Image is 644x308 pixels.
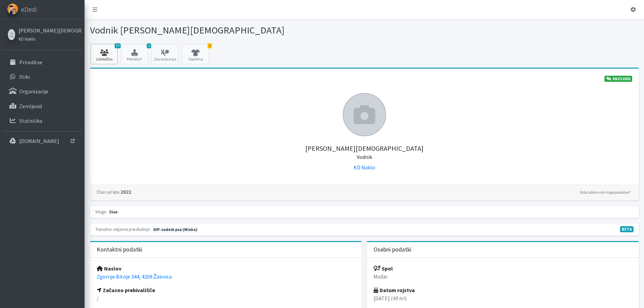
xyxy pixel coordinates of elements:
h1: Vodnik [PERSON_NAME][DEMOGRAPHIC_DATA] [90,24,362,36]
span: 1 [208,43,212,48]
a: Prireditve [3,55,82,69]
strong: Spol [374,265,393,272]
p: [DATE] ( ) [374,294,632,302]
a: Zemljevid [3,99,82,113]
small: Vodnik [357,153,372,160]
a: 1 Oprema [182,44,209,64]
a: Statistika [3,114,82,127]
small: Vloge: [95,209,107,214]
a: Kdo lahko vidi moje podatke? [578,188,632,196]
p: Organizacije [19,88,48,95]
a: KD Naklo [354,164,375,171]
h3: Osebni podatki [374,246,411,253]
p: / [97,294,355,302]
a: Stiki [3,70,82,84]
strong: 2022 [97,188,131,195]
em: 48 let [393,295,405,302]
span: 17 [115,43,121,48]
strong: Naslov [97,265,121,272]
p: Statistika [19,117,42,124]
a: Zavarovanja [151,44,178,64]
a: Zgornje Bitnje 344, 4209 Žabnica [97,273,172,280]
p: [DOMAIN_NAME] [19,138,59,144]
p: Zemljevid [19,103,42,110]
strong: Datum rojstva [374,287,415,293]
span: 1 [147,43,151,48]
span: član [108,209,119,215]
small: Član od leta: [97,189,120,195]
a: KD Naklo [19,34,80,43]
small: Trenutno veljavne preizkušnje: [95,227,150,232]
p: Stiki [19,73,30,80]
p: Prireditve [19,59,42,66]
strong: Začasno prebivališče [97,287,156,293]
span: V fazi razvoja [620,226,634,232]
img: eDedi [7,3,18,15]
h3: Kontaktni podatki [97,246,142,253]
a: KNZV2025 [604,76,632,82]
span: eDedi [21,4,37,15]
h5: [PERSON_NAME][DEMOGRAPHIC_DATA] [97,136,632,161]
p: Moški [374,273,632,281]
span: Naslednja preizkušnja: jesen 2026 [151,227,199,233]
a: Organizacije [3,85,82,98]
button: 1 Potrdila [121,44,148,64]
a: [DOMAIN_NAME] [3,134,82,148]
small: KD Naklo [19,36,35,42]
a: 17 Udeležba [91,44,118,64]
a: [PERSON_NAME][DEMOGRAPHIC_DATA] [19,26,80,34]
